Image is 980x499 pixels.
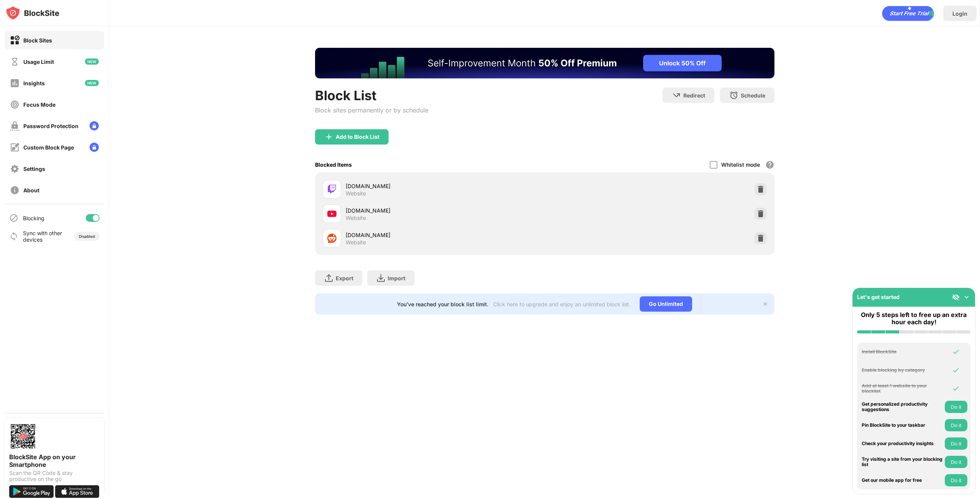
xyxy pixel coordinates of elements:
div: Add to Block List [336,134,379,140]
img: new-icon.svg [85,59,99,65]
img: x-button.svg [762,301,768,307]
button: Do it [945,419,967,431]
img: focus-off.svg [10,100,20,109]
button: Do it [945,474,967,486]
button: Do it [945,456,967,468]
img: lock-menu.svg [90,121,99,130]
div: [DOMAIN_NAME] [346,231,545,239]
div: Pin BlockSite to your taskbar [862,423,943,428]
img: block-on.svg [10,36,20,45]
div: Scan the QR Code & stay productive on the go [9,470,100,482]
div: Sync with other devices [23,230,62,243]
div: Custom Block Page [23,144,74,151]
div: [DOMAIN_NAME] [346,206,545,215]
div: Block Sites [23,37,52,44]
img: favicons [327,234,336,243]
img: settings-off.svg [10,164,20,174]
div: Install BlockSite [862,349,943,354]
img: new-icon.svg [85,80,99,86]
div: Enable blocking by category [862,367,943,373]
img: logo-blocksite.svg [5,5,59,21]
img: omni-check.svg [952,348,960,356]
button: Do it [945,437,967,450]
div: Usage Limit [23,59,54,65]
img: insights-off.svg [10,78,20,88]
iframe: Banner [315,48,774,78]
div: You’ve reached your block list limit. [397,301,488,307]
div: Website [346,190,366,197]
img: get-it-on-google-play.svg [9,485,54,498]
div: Click here to upgrade and enjoy an unlimited block list. [493,301,630,307]
div: Website [346,215,366,221]
img: password-protection-off.svg [10,121,20,131]
div: Add at least 1 website to your blocklist [862,383,943,394]
img: sync-icon.svg [9,232,18,241]
div: Export [336,275,353,281]
img: lock-menu.svg [90,143,99,152]
div: About [23,187,39,193]
div: BlockSite App on your Smartphone [9,453,100,468]
img: customize-block-page-off.svg [10,143,20,152]
div: Get our mobile app for free [862,478,943,483]
div: Get personalized productivity suggestions [862,401,943,413]
div: Disabled [79,234,95,239]
div: Blocked Items [315,161,352,168]
img: time-usage-off.svg [10,57,20,67]
div: Blocking [23,215,44,221]
div: Login [952,10,967,17]
img: favicons [327,185,336,194]
div: [DOMAIN_NAME] [346,182,545,190]
div: animation [882,6,934,21]
div: Only 5 steps left to free up an extra hour each day! [857,311,970,326]
img: blocking-icon.svg [9,213,18,223]
img: omni-check.svg [952,366,960,374]
div: Password Protection [23,123,78,129]
div: Focus Mode [23,101,56,108]
img: favicons [327,209,336,218]
img: eye-not-visible.svg [952,293,960,301]
div: Website [346,239,366,246]
img: omni-check.svg [952,385,960,392]
div: Block sites permanently or by schedule [315,106,428,114]
div: Redirect [683,92,705,99]
img: download-on-the-app-store.svg [55,485,100,498]
button: Do it [945,401,967,413]
div: Let's get started [857,294,900,300]
div: Schedule [741,92,765,99]
div: Whitelist mode [721,161,760,168]
div: Go Unlimited [640,296,692,312]
div: Import [388,275,405,281]
img: omni-setup-toggle.svg [963,293,970,301]
img: about-off.svg [10,185,20,195]
div: Block List [315,88,428,103]
div: Settings [23,166,45,172]
img: options-page-qr-code.png [9,423,37,450]
div: Check your productivity insights [862,441,943,446]
div: Try visiting a site from your blocking list [862,457,943,468]
div: Insights [23,80,45,86]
